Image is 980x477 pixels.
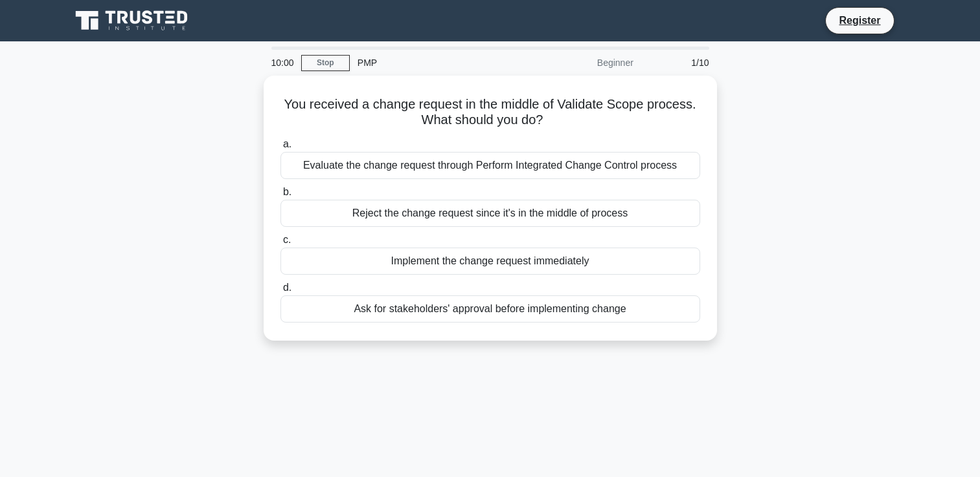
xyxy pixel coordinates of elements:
[350,50,528,76] div: PMP
[280,152,700,179] div: Evaluate the change request through Perform Integrated Change Control process
[279,96,701,129] h5: You received a change request in the middle of Validate Scope process. What should you do?
[283,138,291,149] span: a.
[641,50,717,76] div: 1/10
[264,50,301,76] div: 10:00
[283,282,291,293] span: d.
[528,50,641,76] div: Beginner
[283,186,291,197] span: b.
[831,12,888,28] a: Register
[280,295,700,323] div: Ask for stakeholders' approval before implementing change
[283,234,291,245] span: c.
[280,200,700,227] div: Reject the change request since it's in the middle of process
[280,248,700,275] div: Implement the change request immediately
[301,55,350,71] a: Stop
